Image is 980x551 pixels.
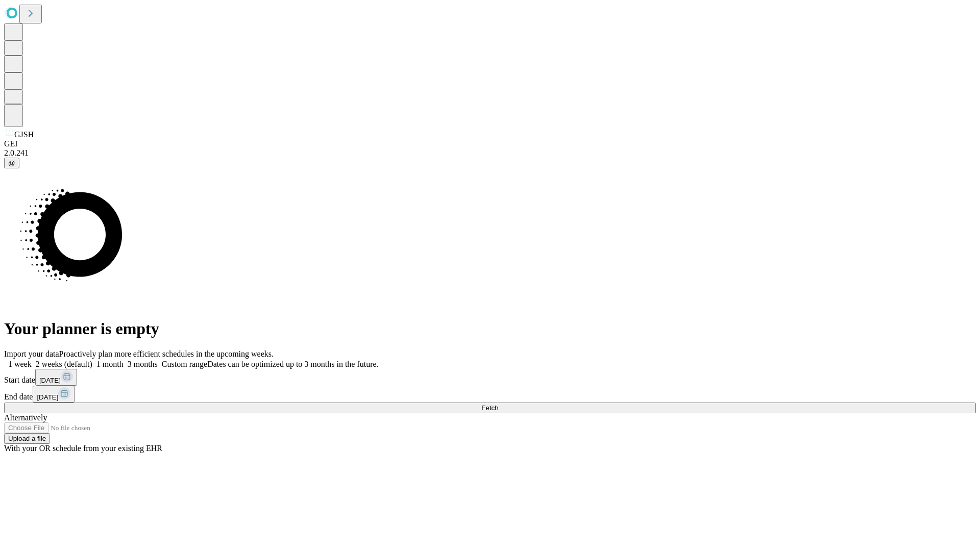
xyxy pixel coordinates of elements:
span: 1 week [8,360,32,368]
span: Import your data [4,349,59,358]
span: Proactively plan more efficient schedules in the upcoming weeks. [59,349,274,358]
div: GEI [4,139,976,148]
span: With your OR schedule from your existing EHR [4,444,162,453]
span: 2 weeks (default) [36,360,92,368]
button: Fetch [4,403,976,413]
span: GJSH [14,130,34,139]
div: Start date [4,369,976,386]
div: 2.0.241 [4,148,976,158]
span: @ [8,159,15,167]
span: [DATE] [37,393,58,401]
span: [DATE] [39,377,61,384]
span: Dates can be optimized up to 3 months in the future. [207,360,378,368]
div: End date [4,386,976,403]
span: Custom range [162,360,207,368]
span: 1 month [96,360,124,368]
button: [DATE] [35,369,77,386]
span: Fetch [481,404,498,412]
button: @ [4,158,19,168]
button: Upload a file [4,433,50,444]
span: Alternatively [4,413,47,422]
h1: Your planner is empty [4,319,976,338]
button: [DATE] [33,386,75,403]
span: 3 months [128,360,158,368]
